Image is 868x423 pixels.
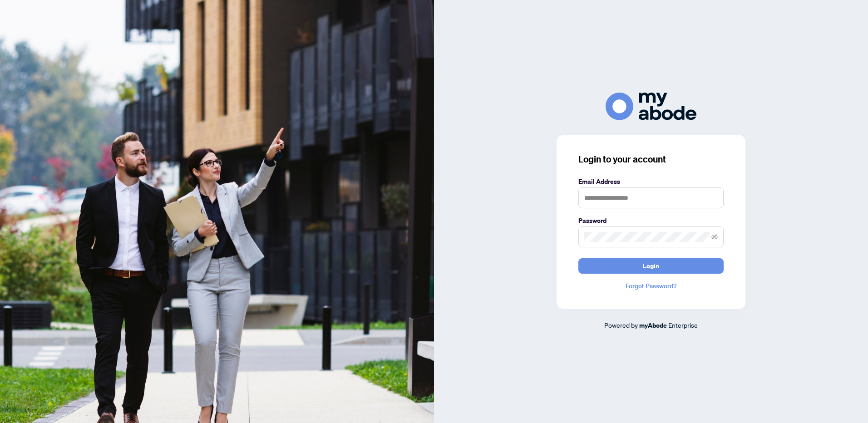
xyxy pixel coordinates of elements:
a: myAbode [639,320,667,330]
h3: Login to your account [578,153,724,166]
button: Login [578,258,724,274]
a: Forgot Password? [578,281,724,291]
span: eye-invisible [711,234,718,240]
span: Powered by [604,321,638,329]
span: Enterprise [668,321,698,329]
label: Email Address [578,177,724,187]
span: Login [643,259,659,273]
img: ma-logo [606,93,696,120]
label: Password [578,216,724,226]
